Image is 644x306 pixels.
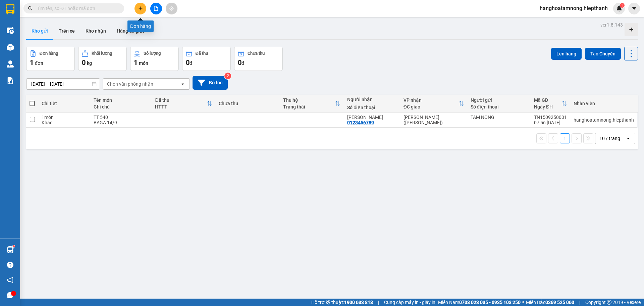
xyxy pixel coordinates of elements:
th: Toggle SortBy [400,95,467,113]
div: Trạng thái [283,104,335,110]
img: solution-icon [7,77,14,84]
span: | [579,299,580,306]
sup: 1 [13,245,15,247]
div: TT 540 [94,115,149,120]
div: Thu hộ [283,97,335,103]
img: warehouse-icon [7,27,14,34]
div: Khác [42,120,87,125]
img: warehouse-icon [7,60,14,68]
span: file-add [154,6,158,11]
div: Mã GD [534,97,561,103]
th: Toggle SortBy [531,95,570,113]
img: logo-vxr [6,4,14,14]
span: plus [138,6,143,11]
button: caret-down [628,3,640,14]
sup: 2 [224,73,231,79]
div: TN1509250001 [534,115,567,120]
span: message [7,292,13,298]
span: notification [7,277,13,283]
span: kg [87,60,92,66]
span: món [139,60,148,66]
span: đ [190,60,192,66]
button: plus [135,3,146,14]
input: Tìm tên, số ĐT hoặc mã đơn [37,5,116,12]
div: 1 món [42,115,87,120]
button: aim [166,3,177,14]
img: warehouse-icon [7,246,14,253]
div: Chọn văn phòng nhận [107,81,153,87]
sup: 1 [620,3,625,8]
th: Toggle SortBy [280,95,344,113]
span: đơn [35,60,43,66]
div: Số lượng [144,51,161,56]
div: VP nhận [404,97,459,103]
th: Toggle SortBy [152,95,215,113]
button: Chưa thu0đ [234,47,283,71]
span: ⚪️ [522,301,524,304]
div: Đã thu [155,97,206,103]
button: Bộ lọc [193,76,228,90]
div: Đã thu [196,51,208,56]
button: Hàng đã giao [111,23,150,39]
button: file-add [150,3,162,14]
span: aim [169,6,174,11]
span: question-circle [7,262,13,268]
strong: 0708 023 035 - 0935 103 250 [459,300,521,305]
div: Người gửi [471,97,527,103]
strong: 1900 633 818 [344,300,373,305]
div: Đơn hàng [40,51,58,56]
div: Chi tiết [42,101,87,106]
span: 0 [186,58,190,67]
div: 07:56 [DATE] [534,120,567,125]
span: đ [241,60,244,66]
img: warehouse-icon [7,44,14,51]
img: icon-new-feature [616,5,622,11]
div: Khối lượng [92,51,112,56]
div: Chưa thu [219,101,276,106]
div: [PERSON_NAME] ([PERSON_NAME]) [404,115,464,125]
button: 1 [560,133,570,143]
span: | [378,299,379,306]
div: 0123456789 [347,120,374,125]
span: 0 [82,58,86,67]
span: 0 [238,58,241,67]
button: Số lượng1món [130,47,179,71]
button: Đã thu0đ [182,47,231,71]
div: Số điện thoại [347,105,396,110]
div: Nhân viên [574,101,634,106]
div: Tên món [94,97,149,103]
button: Trên xe [53,23,80,39]
input: Select a date range. [26,79,100,89]
strong: 0369 525 060 [545,300,574,305]
span: Cung cấp máy in - giấy in: [384,299,436,306]
span: 1 [30,58,34,67]
div: ĐC giao [404,104,459,110]
span: Miền Nam [438,299,521,306]
span: copyright [607,300,611,305]
button: Lên hàng [551,48,582,60]
span: Miền Bắc [526,299,574,306]
svg: open [180,81,185,87]
div: ver 1.8.143 [600,21,623,29]
button: Tạo Chuyến [585,48,621,60]
div: Chưa thu [248,51,265,56]
svg: open [626,136,631,141]
div: Ghi chú [94,104,149,110]
div: TAM NÔNG [471,115,527,120]
div: BAGA 14/9 [94,120,149,125]
div: Tạo kho hàng mới [625,23,638,36]
button: Đơn hàng1đơn [26,47,75,71]
button: Kho gửi [26,23,53,39]
div: CHỊ PHƯƠNG [347,115,396,120]
div: Người nhận [347,97,396,102]
div: Số điện thoại [471,104,527,110]
span: 1 [134,58,138,67]
span: Hỗ trợ kỹ thuật: [311,299,373,306]
span: hanghoatamnong.hiepthanh [534,4,613,12]
span: search [28,6,33,11]
span: caret-down [631,5,637,11]
div: hanghoatamnong.hiepthanh [574,117,634,123]
div: HTTT [155,104,206,110]
div: 10 / trang [599,135,620,142]
button: Kho nhận [80,23,111,39]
